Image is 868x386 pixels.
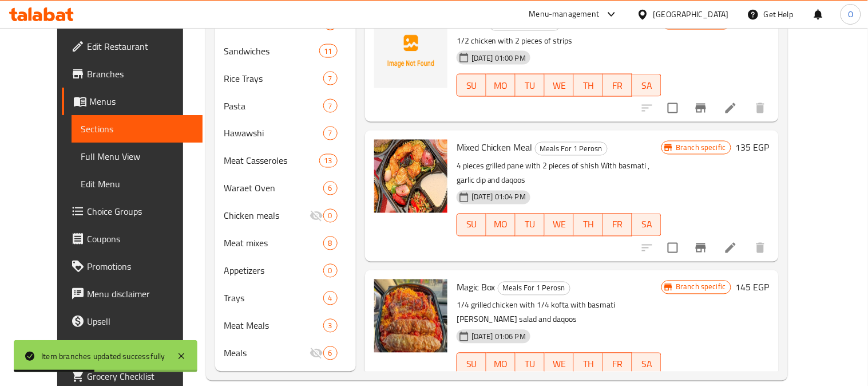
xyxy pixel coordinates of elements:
[491,356,511,373] span: MO
[578,77,599,94] span: TH
[520,356,540,373] span: TU
[545,74,574,97] button: WE
[224,154,319,168] span: Meat Casseroles
[324,183,337,194] span: 6
[215,37,356,65] div: Sandwiches11
[608,356,628,373] span: FR
[653,8,729,21] div: [GEOGRAPHIC_DATA]
[578,356,599,373] span: TH
[724,241,738,255] a: Edit menu item
[462,216,482,233] span: SU
[323,72,338,85] div: items
[224,72,323,85] span: Rice Trays
[320,46,337,57] span: 11
[457,34,662,48] p: 1/2 chicken with 2 pieces of strips
[529,7,600,21] div: Menu-management
[374,279,447,353] img: Magic Box
[467,53,530,64] span: [DATE] 01:00 PM
[632,74,661,97] button: SA
[324,73,337,84] span: 7
[224,237,323,250] div: Meat mixes
[324,211,337,222] span: 0
[224,209,310,223] span: Chicken meals
[323,346,338,360] div: items
[224,182,323,195] span: Waraet Oven
[224,346,310,360] div: Meals
[486,74,516,97] button: MO
[324,101,337,112] span: 7
[62,198,202,225] a: Choice Groups
[671,282,730,293] span: Branch specific
[486,353,516,376] button: MO
[486,214,516,237] button: MO
[747,234,774,262] button: delete
[516,353,545,376] button: TU
[224,264,323,278] span: Appetizers
[72,143,202,170] a: Full Menu View
[324,238,337,249] span: 8
[215,65,356,92] div: Rice Trays7
[457,214,486,237] button: SU
[603,74,632,97] button: FR
[323,182,338,195] div: items
[637,216,657,233] span: SA
[62,88,202,115] a: Menus
[62,335,202,363] a: Coverage Report
[536,143,607,156] span: Meals For 1 Perosn
[457,279,496,296] span: Magic Box
[324,128,337,139] span: 7
[310,209,323,223] svg: Inactive section
[632,353,661,376] button: SA
[457,298,662,327] p: 1/4 grilled chicken with 1/4 kofta with basmati [PERSON_NAME] salad and daqoos
[215,175,356,202] div: Waraet Oven6
[224,292,323,305] span: Trays
[81,149,193,163] span: Full Menu View
[215,92,356,120] div: Pasta7
[724,101,738,115] a: Edit menu item
[62,253,202,280] a: Promotions
[87,259,193,273] span: Promotions
[215,202,356,230] div: Chicken meals0
[457,159,662,188] p: 4 pieces grilled pane with 2 pieces of shish With basmati , garlic dip and daqoos
[62,308,202,335] a: Upsell
[72,115,202,143] a: Sections
[661,96,685,120] span: Select to update
[516,74,545,97] button: TU
[324,266,337,277] span: 0
[578,216,599,233] span: TH
[545,214,574,237] button: WE
[324,321,337,332] span: 3
[323,99,338,113] div: items
[632,214,661,237] button: SA
[319,44,338,58] div: items
[574,74,603,97] button: TH
[87,369,193,383] span: Grocery Checklist
[498,282,570,296] div: Meals For 1 Perosn
[608,216,628,233] span: FR
[215,147,356,175] div: Meat Casseroles13
[545,353,574,376] button: WE
[374,15,447,88] img: Mix Box
[467,192,530,203] span: [DATE] 01:04 PM
[520,216,540,233] span: TU
[736,140,770,156] h6: 135 EGP
[747,94,774,122] button: delete
[320,156,337,167] span: 13
[661,236,685,260] span: Select to update
[736,15,770,31] h6: 125 EGP
[87,314,193,328] span: Upsell
[72,170,202,198] a: Edit Menu
[498,282,570,295] span: Meals For 1 Perosn
[549,77,569,94] span: WE
[687,234,715,262] button: Branch-specific-item
[520,77,540,94] span: TU
[87,232,193,246] span: Coupons
[224,319,323,333] span: Meat Meals
[87,204,193,218] span: Choice Groups
[549,216,569,233] span: WE
[516,214,545,237] button: TU
[81,122,193,136] span: Sections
